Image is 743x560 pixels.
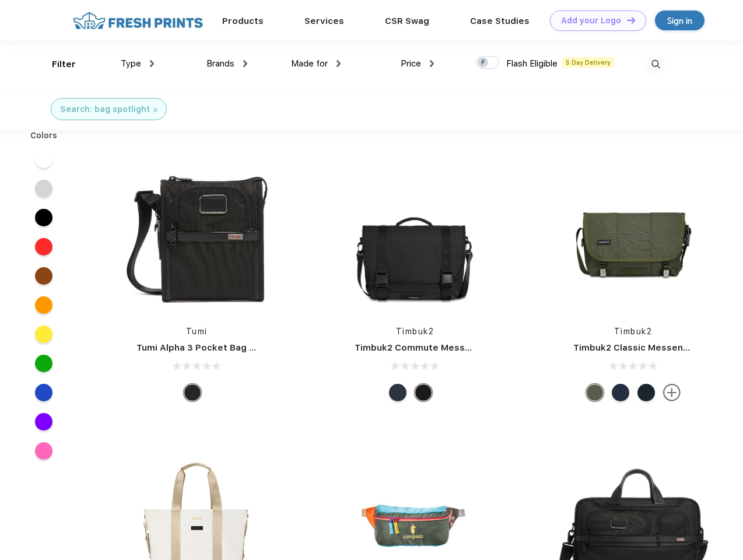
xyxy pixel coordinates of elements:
a: Tumi [186,327,208,336]
a: Timbuk2 [614,327,653,336]
div: Add your Logo [561,16,621,26]
img: dropdown.png [150,60,154,67]
span: 5 Day Delivery [562,57,614,68]
img: filter_cancel.svg [153,108,157,112]
a: Timbuk2 [396,327,434,336]
img: desktop_search.svg [646,55,665,74]
img: func=resize&h=266 [119,159,274,314]
img: dropdown.png [337,60,341,67]
span: Brands [206,58,234,69]
span: Price [401,58,421,69]
div: Eco Nautical [389,384,406,401]
div: Filter [52,58,76,71]
div: Eco Army [586,384,604,401]
img: dropdown.png [430,60,434,67]
div: Eco Monsoon [637,384,655,401]
a: Timbuk2 Classic Messenger Bag [573,342,718,353]
img: DT [627,17,635,23]
div: Eco Nautical [612,384,629,401]
a: Tumi Alpha 3 Pocket Bag Small [136,342,273,353]
img: func=resize&h=266 [337,159,492,314]
div: Search: bag spotlight [60,103,150,116]
div: Black [184,384,201,401]
img: more.svg [663,384,681,401]
img: dropdown.png [243,60,247,67]
a: Timbuk2 Commute Messenger Bag [355,342,511,353]
span: Flash Eligible [506,58,558,69]
img: fo%20logo%202.webp [69,10,206,31]
div: Eco Black [415,384,432,401]
a: Products [222,16,264,26]
div: Colors [22,129,66,142]
span: Type [121,58,141,69]
span: Made for [291,58,328,69]
img: func=resize&h=266 [556,159,711,314]
div: Sign in [667,14,692,27]
a: Sign in [655,10,705,30]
